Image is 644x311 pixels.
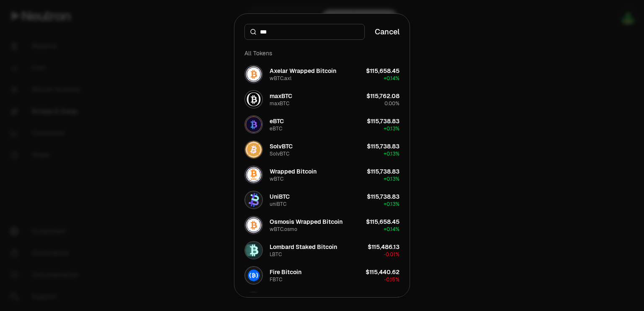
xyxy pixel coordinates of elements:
[270,100,289,107] div: maxBTC
[270,75,291,82] div: wBTC.axl
[270,268,301,276] div: Fire Bitcoin
[245,192,262,208] img: uniBTC Logo
[366,268,400,276] div: $115,440.62
[239,238,405,263] button: LBTC LogoLombard Staked BitcoinLBTC$115,486.13-0.01%
[375,26,400,38] button: Cancel
[368,243,400,251] div: $115,486.13
[270,176,283,182] div: wBTC
[367,192,400,201] div: $115,738.83
[366,92,400,100] div: $115,762.08
[384,75,400,82] span: + 0.14%
[384,176,400,182] span: + 0.13%
[239,112,405,137] button: eBTC LogoeBTCeBTC$115,738.83+0.13%
[384,251,400,258] span: -0.01%
[245,91,262,108] img: maxBTC Logo
[239,187,405,213] button: uniBTC LogoUniBTCuniBTC$115,738.83+0.13%
[270,276,282,283] div: FBTC
[367,117,400,125] div: $115,738.83
[239,137,405,162] button: SolvBTC LogoSolvBTCSolvBTC$115,738.83+0.13%
[245,141,262,158] img: SolvBTC Logo
[270,117,284,125] div: eBTC
[384,100,400,107] span: 0.00%
[270,251,282,258] div: LBTC
[270,150,289,157] div: SolvBTC
[245,267,262,284] img: FBTC Logo
[367,167,400,176] div: $115,738.83
[384,276,400,283] span: -0.15%
[367,293,400,301] div: $113,370.74
[270,293,296,301] div: pumpBTC
[239,162,405,187] button: wBTC LogoWrapped BitcoinwBTC$115,738.83+0.13%
[245,292,262,309] img: pumpBTC Logo
[270,192,290,201] div: UniBTC
[239,87,405,112] button: maxBTC LogomaxBTCmaxBTC$115,762.080.00%
[239,213,405,238] button: wBTC.osmo LogoOsmosis Wrapped BitcoinwBTC.osmo$115,658.45+0.14%
[270,226,297,233] div: wBTC.osmo
[245,66,262,83] img: wBTC.axl Logo
[270,142,293,150] div: SolvBTC
[239,62,405,87] button: wBTC.axl LogoAxelar Wrapped BitcoinwBTC.axl$115,658.45+0.14%
[270,218,343,226] div: Osmosis Wrapped Bitcoin
[239,45,405,62] div: All Tokens
[270,125,282,132] div: eBTC
[367,142,400,150] div: $115,738.83
[366,67,400,75] div: $115,658.45
[270,201,286,207] div: uniBTC
[270,167,317,176] div: Wrapped Bitcoin
[384,125,400,132] span: + 0.13%
[366,218,400,226] div: $115,658.45
[245,116,262,133] img: eBTC Logo
[384,201,400,207] span: + 0.13%
[245,242,262,259] img: LBTC Logo
[384,150,400,157] span: + 0.13%
[245,217,262,233] img: wBTC.osmo Logo
[270,243,337,251] div: Lombard Staked Bitcoin
[270,92,292,100] div: maxBTC
[239,263,405,288] button: FBTC LogoFire BitcoinFBTC$115,440.62-0.15%
[384,226,400,233] span: + 0.14%
[245,166,262,183] img: wBTC Logo
[270,67,336,75] div: Axelar Wrapped Bitcoin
